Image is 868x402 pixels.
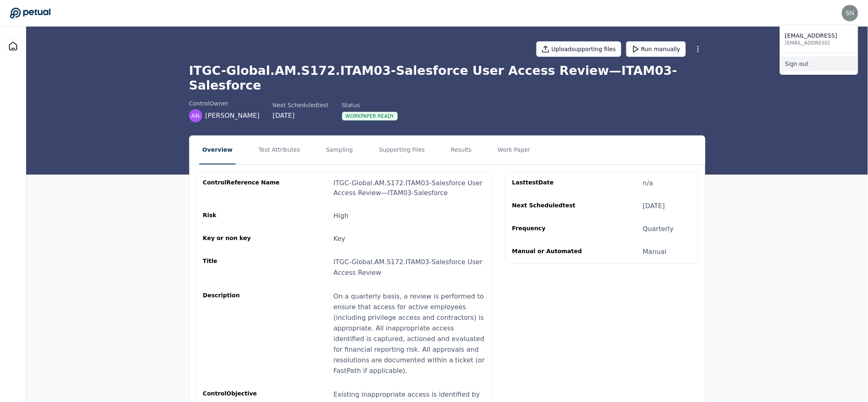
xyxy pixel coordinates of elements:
div: control Owner [189,99,260,108]
span: AN [191,112,199,120]
div: Frequency [512,224,591,234]
div: [DATE] [272,111,328,121]
div: ITGC-Global.AM.S172.ITAM03-Salesforce User Access Review — ITAM03-Salesforce [334,178,485,198]
button: Work Paper [495,136,534,164]
div: Next Scheduled test [512,201,591,211]
div: Title [203,257,281,278]
div: Workpaper Ready [342,112,398,121]
a: Sign out [780,56,858,71]
div: High [334,211,349,221]
div: Quarterly [643,224,674,234]
button: Sampling [323,136,356,164]
p: [EMAIL_ADDRESS] [785,31,853,40]
img: snir+klaviyo@petual.ai [842,5,858,21]
span: ITGC-Global.AM.S172.ITAM03-Salesforce User Access Review [334,258,483,276]
button: Supporting Files [376,136,428,164]
div: Risk [203,211,281,221]
button: Results [448,136,475,164]
nav: Tabs [190,136,705,164]
div: [DATE] [643,201,665,211]
div: Last test Date [512,178,591,188]
div: Status [342,101,398,109]
div: Manual or Automated [512,247,591,257]
div: Key [334,234,346,244]
div: Key or non key [203,234,281,244]
a: Go to Dashboard [10,7,51,19]
p: [EMAIL_ADDRESS] [785,40,853,46]
button: Overview [199,136,236,164]
div: n/a [643,178,653,188]
button: Uploadsupporting files [536,41,621,57]
div: On a quarterly basis, a review is performed to ensure that access for active employees (including... [334,291,485,376]
button: Test Attributes [255,136,303,164]
span: [PERSON_NAME] [205,111,260,121]
h1: ITGC-Global.AM.S172.ITAM03-Salesforce User Access Review — ITAM03-Salesforce [189,63,705,93]
button: More Options [691,42,705,56]
div: Description [203,291,281,376]
div: Manual [643,247,667,257]
div: control Reference Name [203,178,281,198]
div: Next Scheduled test [272,101,328,109]
a: Dashboard [3,36,23,56]
button: Run manually [626,41,686,57]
